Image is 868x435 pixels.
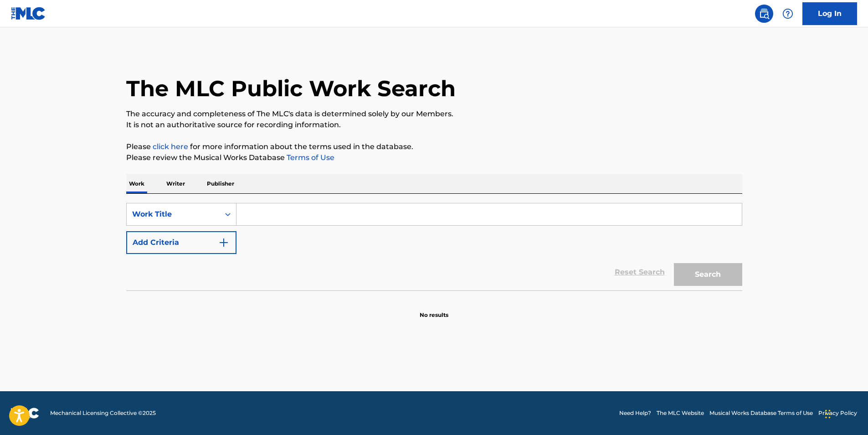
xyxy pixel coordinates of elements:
a: Log In [802,2,857,25]
p: Writer [164,174,188,193]
a: Need Help? [619,409,651,417]
img: search [759,8,770,19]
img: logo [11,408,39,419]
button: Add Criteria [126,231,236,254]
a: Terms of Use [285,153,334,162]
img: MLC Logo [11,7,46,20]
h1: The MLC Public Work Search [126,75,456,102]
img: 9d2ae6d4665cec9f34b9.svg [218,237,229,248]
p: It is not an authoritative source for recording information. [126,119,742,130]
a: Privacy Policy [818,409,857,417]
form: Search Form [126,203,742,290]
div: Help [779,5,797,23]
iframe: Chat Widget [822,391,868,435]
p: No results [420,300,448,319]
div: Chat-Widget [822,391,868,435]
img: help [782,8,793,19]
p: Work [126,174,147,193]
p: Publisher [204,174,237,193]
a: Musical Works Database Terms of Use [709,409,813,417]
a: click here [153,142,188,151]
p: Please for more information about the terms used in the database. [126,141,742,152]
p: Please review the Musical Works Database [126,152,742,163]
div: Ziehen [825,400,831,428]
div: Work Title [132,209,214,220]
a: Public Search [755,5,773,23]
span: Mechanical Licensing Collective © 2025 [50,409,156,417]
a: The MLC Website [657,409,704,417]
p: The accuracy and completeness of The MLC's data is determined solely by our Members. [126,109,742,119]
